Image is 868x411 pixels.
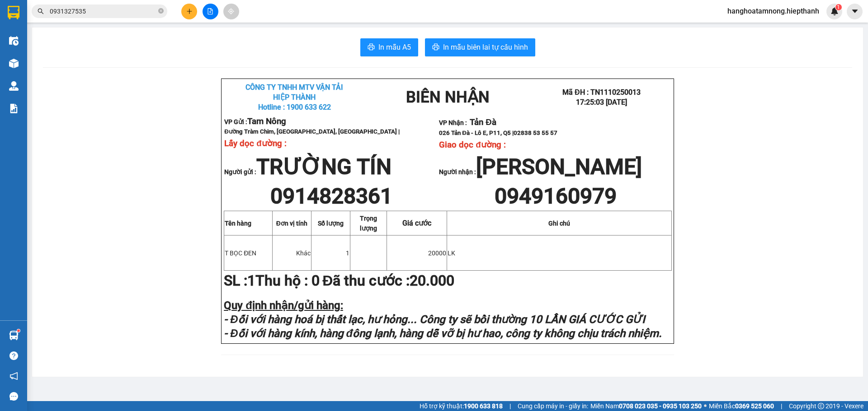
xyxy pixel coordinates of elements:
[448,249,455,257] span: LK
[576,98,627,106] span: 17:25:03 [DATE]
[203,4,218,19] button: file-add
[223,4,239,19] button: aim
[410,272,454,289] span: 20.000
[318,220,344,227] span: Số lượng
[402,219,431,227] span: Giá cước
[425,38,535,56] button: printerIn mẫu biên lai tự cấu hình
[406,88,490,106] strong: BIÊN NHẬN
[368,43,375,52] span: printer
[851,7,859,15] span: caret-down
[273,93,316,102] strong: HIỆP THÀNH
[439,119,496,126] strong: VP Nhận :
[847,4,863,19] button: caret-down
[224,272,255,289] strong: SL :
[443,42,528,53] span: In mẫu biên lai tự cấu hình
[225,249,256,257] span: T BỌC ĐEN
[360,38,418,56] button: printerIn mẫu A5
[17,329,20,332] sup: 1
[8,6,19,19] img: logo-vxr
[830,7,839,15] img: icon-new-feature
[562,88,641,97] span: Mã ĐH : TN1110250013
[378,42,411,53] span: In mẫu A5
[439,129,557,136] span: 026 Tản Đà - Lô E, P11, Q5 |
[9,59,19,68] img: warehouse-icon
[224,299,343,312] strong: Quy định nhận/gửi hàng:
[9,351,18,360] span: question-circle
[818,403,824,409] span: copyright
[476,154,642,180] span: [PERSON_NAME]
[704,404,707,408] span: ⚪️
[247,272,255,289] span: 1
[428,249,446,257] span: 20000
[735,402,774,410] strong: 0369 525 060
[9,372,18,380] span: notification
[228,8,234,14] span: aim
[439,140,505,150] span: Giao dọc đường :
[590,401,702,411] span: Miền Nam
[50,6,156,16] input: Tìm tên, số ĐT hoặc mã đơn
[225,220,251,227] strong: Tên hàng
[619,402,702,410] strong: 0708 023 035 - 0935 103 250
[548,220,570,227] strong: Ghi chú
[835,4,842,10] sup: 1
[245,83,343,92] strong: CÔNG TY TNHH MTV VẬN TẢI
[224,313,645,326] strong: - Đối với hàng hoá bị thất lạc, hư hỏng... Công ty sẽ bồi thường 10 LẦN GIÁ CƯỚC GỬI
[158,7,164,16] span: close-circle
[186,8,193,14] span: plus
[207,8,213,14] span: file-add
[518,401,588,411] span: Cung cấp máy in - giấy in:
[781,401,782,411] span: |
[224,118,286,125] strong: VP Gửi :
[224,168,392,175] strong: Người gửi :
[495,183,617,209] span: 0949160979
[346,249,349,257] span: 1
[311,272,458,289] span: Đã thu cước :
[311,272,320,289] span: 0
[720,5,826,17] span: hanghoatamnong.hiepthanh
[360,215,377,232] span: Trọng lượng
[420,401,503,411] span: Hỗ trợ kỹ thuật:
[256,154,392,180] span: TRƯỜNG TÍN
[9,331,19,340] img: warehouse-icon
[514,129,557,136] span: 02838 53 55 57
[432,43,439,52] span: printer
[9,81,19,91] img: warehouse-icon
[509,401,511,411] span: |
[38,8,44,14] span: search
[181,4,197,19] button: plus
[276,220,307,227] strong: Đơn vị tính
[9,392,18,401] span: message
[247,116,286,126] span: Tam Nông
[224,128,400,135] span: Đường Tràm Chim, [GEOGRAPHIC_DATA], [GEOGRAPHIC_DATA] |
[439,168,642,175] strong: Người nhận :
[258,103,331,111] span: Hotline : 1900 633 622
[296,249,311,257] span: Khác
[224,327,662,340] strong: - Đối với hàng kính, hàng đông lạnh, hàng dễ vỡ bị hư hao, công ty không chịu trách nhiệm.
[9,36,19,46] img: warehouse-icon
[470,117,496,127] span: Tản Đà
[709,401,774,411] span: Miền Bắc
[9,104,19,113] img: solution-icon
[255,272,308,289] strong: Thu hộ :
[464,402,503,410] strong: 1900 633 818
[270,183,392,209] span: 0914828361
[158,8,164,14] span: close-circle
[837,4,840,10] span: 1
[224,139,286,148] span: Lấy dọc đường :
